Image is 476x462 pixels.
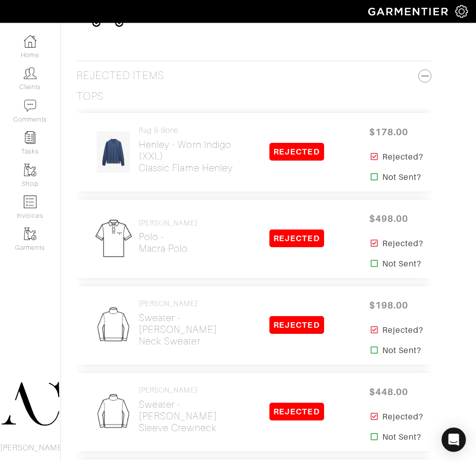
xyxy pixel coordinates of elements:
[382,151,423,163] strong: Rejected?
[382,324,423,336] strong: Rejected?
[139,299,240,308] h4: [PERSON_NAME]
[382,431,421,443] strong: Not Sent?
[359,294,419,316] span: $198.00
[382,171,421,183] strong: Not Sent?
[24,227,36,240] img: garments-icon-b7da505a4dc4fd61783c78ac3ca0ef83fa9d6f193b1c9dc38574b1d14d53ca28.png
[76,69,431,82] h3: Rejected Items
[139,399,240,434] h2: Sweater - [PERSON_NAME] Sleeve Crewneck
[363,3,455,20] img: garmentier-logo-header-white-b43fb05a5012e4ada735d5af1a66efaba907eab6374d6393d1fbf88cb4ef424d.png
[359,121,419,143] span: $178.00
[269,403,324,420] span: REJECTED
[139,126,240,135] h4: rag & bone
[382,411,423,423] strong: Rejected?
[24,196,36,208] img: orders-icon-0abe47150d42831381b5fb84f609e132dff9fe21cb692f30cb5eec754e2cba89.png
[382,258,421,270] strong: Not Sent?
[442,428,466,452] div: Open Intercom Messenger
[455,5,468,18] img: gear-icon-white-bd11855cb880d31180b6d7d6211b90ccbf57a29d726f0c71d8c61bd08dd39cc2.png
[24,35,36,48] img: dashboard-icon-dbcd8f5a0b271acd01030246c82b418ddd0df26cd7fceb0bd07c9910d44c42f6.png
[139,312,240,347] h2: Sweater - [PERSON_NAME] Neck Sweater
[139,386,240,434] a: [PERSON_NAME] Sweater -[PERSON_NAME] Sleeve Crewneck
[24,164,36,176] img: garments-icon-b7da505a4dc4fd61783c78ac3ca0ef83fa9d6f193b1c9dc38574b1d14d53ca28.png
[92,304,135,346] img: Mens_Sweater-38fd584068f1572186aaa2f822eef8f8f652cf583db60d4a4c86e2438dddf276.png
[96,131,131,173] img: Uro91gVTeY23TmhT1C7yLqJj
[139,386,240,395] h4: [PERSON_NAME]
[139,219,197,227] h4: [PERSON_NAME]
[269,143,324,161] span: REJECTED
[76,90,104,103] h3: Tops
[92,217,135,260] img: Mens_Polo-4fe5a7ec04c8e2b3016d26276c451d07c02dff0c37b8a18b6c1eff9c343cd94e.png
[139,231,197,254] h2: Polo - Macra Polo
[269,229,324,247] span: REJECTED
[24,131,36,144] img: reminder-icon-8004d30b9f0a5d33ae49ab947aed9ed385cf756f9e5892f1edd6e32f2345188e.png
[359,381,419,403] span: $448.00
[139,299,240,347] a: [PERSON_NAME] Sweater -[PERSON_NAME] Neck Sweater
[139,139,240,174] h2: Henley - Worn Indigo (XXL) Classic Flame Henley
[269,316,324,334] span: REJECTED
[382,344,421,357] strong: Not Sent?
[382,238,423,250] strong: Rejected?
[24,67,36,80] img: clients-icon-6bae9207a08558b7cb47a8932f037763ab4055f8c8b6bfacd5dc20c3e0201464.png
[139,126,240,174] a: rag & bone Henley - Worn Indigo (XXL)Classic Flame Henley
[139,219,197,255] a: [PERSON_NAME] Polo -Macra Polo
[359,208,419,229] span: $498.00
[92,391,135,433] img: Mens_Sweater-38fd584068f1572186aaa2f822eef8f8f652cf583db60d4a4c86e2438dddf276.png
[24,99,36,112] img: comment-icon-a0a6a9ef722e966f86d9cbdc48e553b5cf19dbc54f86b18d962a5391bc8f6eb6.png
